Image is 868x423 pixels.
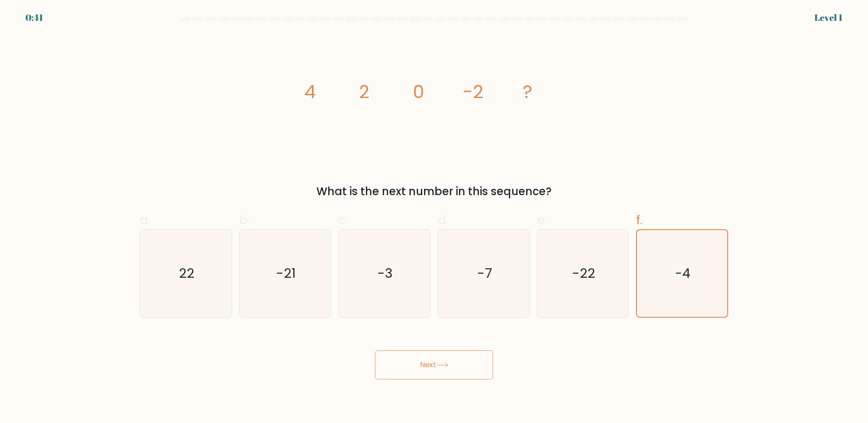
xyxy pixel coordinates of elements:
span: f. [636,211,642,229]
span: c. [338,211,348,229]
div: 0:41 [25,11,43,25]
text: -4 [676,264,691,282]
span: e. [537,211,547,229]
text: 22 [179,264,194,282]
text: -7 [477,264,492,282]
div: Level 1 [814,11,843,25]
div: What is the next number in this sequence? [145,183,723,200]
tspan: 0 [413,79,424,104]
text: -3 [378,264,393,282]
tspan: -2 [463,79,483,104]
tspan: ? [523,79,533,104]
tspan: 4 [304,79,316,104]
span: a. [140,211,151,229]
tspan: 2 [359,79,370,104]
text: -22 [572,264,595,282]
span: b. [239,211,250,229]
span: d. [438,211,449,229]
text: -21 [276,264,296,282]
button: Next [375,350,493,379]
